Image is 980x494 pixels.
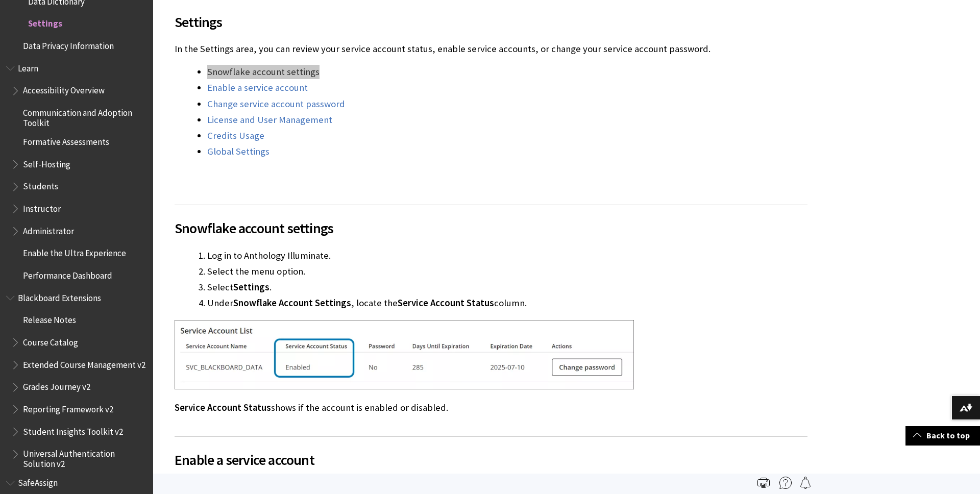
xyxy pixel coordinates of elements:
li: Select the menu option. [207,264,807,279]
span: Blackboard Extensions [18,289,101,303]
span: Enable the Ultra Experience [23,245,126,259]
span: Universal Authentication Solution v2 [23,446,146,470]
span: Instructor [23,200,61,214]
span: Self-Hosting [23,156,70,169]
span: Communication and Adoption Toolkit [23,104,146,128]
img: The Service Account List, with Service Account Status highlighted [175,320,634,389]
span: Service Account Status [398,297,494,309]
nav: Book outline for Blackboard Extensions [6,289,147,470]
span: Data Privacy Information [23,37,114,51]
span: Settings [28,15,62,29]
span: Performance Dashboard [23,267,112,281]
img: Follow this page [799,477,812,489]
a: Credits Usage [207,130,264,142]
li: Under , locate the column. [207,296,807,310]
img: Print [757,477,770,489]
span: Service Account Status [175,402,271,413]
span: Settings [175,11,807,33]
span: Learn [18,60,38,73]
span: Enable a service account [175,449,807,471]
span: Students [23,178,58,192]
span: Course Catalog [23,334,78,348]
span: Accessibility Overview [23,82,105,96]
span: Grades Journey v2 [23,379,90,392]
p: In the Settings area, you can review your service account status, enable service accounts, or cha... [175,42,807,56]
span: Formative Assessments [23,133,109,147]
span: Release Notes [23,312,76,326]
li: Select . [207,280,807,294]
a: Change service account password [207,98,345,110]
span: Administrator [23,223,74,236]
span: Snowflake account settings [175,217,807,239]
span: Reporting Framework v2 [23,401,113,414]
span: SafeAssign [18,475,58,488]
span: Snowflake Account Settings [233,297,351,309]
a: Back to top [905,426,980,445]
a: License and User Management [207,114,332,126]
li: Log in to Anthology Illuminate. [207,249,807,263]
img: More help [779,477,792,489]
span: Student Insights Toolkit v2 [23,423,123,437]
a: Enable a service account [207,82,308,94]
p: shows if the account is enabled or disabled. [175,401,807,414]
span: Extended Course Management v2 [23,356,145,370]
a: Snowflake account settings [207,66,320,78]
span: Settings [233,281,269,293]
a: Global Settings [207,145,269,158]
nav: Book outline for Blackboard Learn Help [6,60,147,284]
